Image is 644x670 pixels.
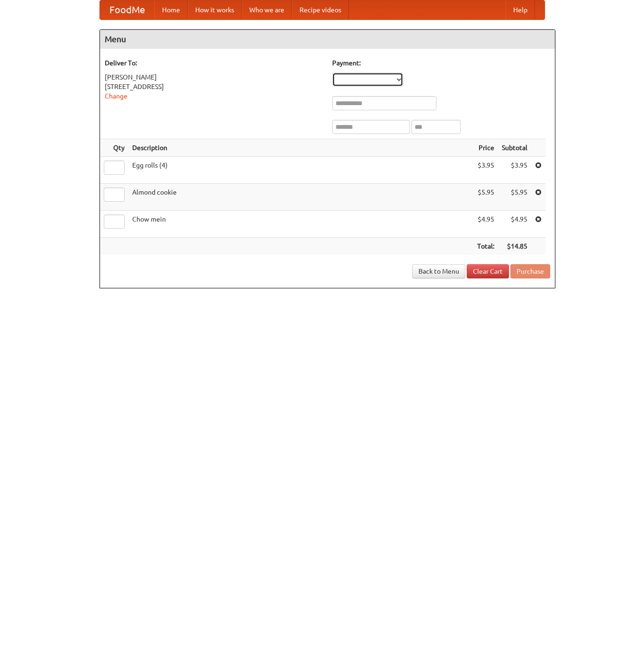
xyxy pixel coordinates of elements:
td: Chow mein [128,211,473,238]
a: Who we are [242,0,292,19]
div: [PERSON_NAME] [105,72,323,82]
a: Recipe videos [292,0,349,19]
a: Help [506,0,535,19]
button: Purchase [510,264,550,278]
a: FoodMe [100,0,154,19]
a: Change [105,92,127,100]
th: Qty [100,139,128,157]
td: Almond cookie [128,184,473,211]
td: $5.95 [498,184,531,211]
td: $3.95 [473,157,498,184]
td: $3.95 [498,157,531,184]
th: $14.85 [498,238,531,255]
a: Back to Menu [412,264,465,278]
th: Total: [473,238,498,255]
div: [STREET_ADDRESS] [105,82,323,91]
td: $4.95 [498,211,531,238]
h4: Menu [100,30,555,49]
a: Clear Cart [467,264,509,278]
th: Description [128,139,473,157]
td: Egg rolls (4) [128,157,473,184]
th: Price [473,139,498,157]
h5: Payment: [332,58,550,68]
td: $4.95 [473,211,498,238]
a: How it works [188,0,242,19]
th: Subtotal [498,139,531,157]
h5: Deliver To: [105,58,323,68]
a: Home [154,0,188,19]
td: $5.95 [473,184,498,211]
